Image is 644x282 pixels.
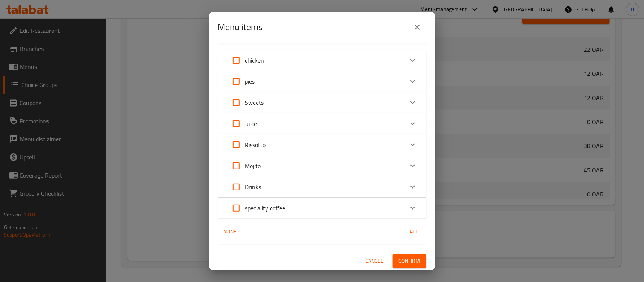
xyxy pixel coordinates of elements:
[366,256,384,266] span: Cancel
[245,204,286,213] p: speciality coffee
[218,176,426,198] div: Expand
[363,254,387,268] button: Cancel
[245,182,261,192] p: Drinks
[245,140,266,149] p: Rissotto
[245,56,264,65] p: chicken
[221,227,239,236] span: None
[218,71,426,92] div: Expand
[393,254,426,268] button: Confirm
[245,98,264,107] p: Sweets
[218,134,426,155] div: Expand
[245,161,261,170] p: Mojito
[218,92,426,113] div: Expand
[218,21,263,33] h2: Menu items
[245,119,257,128] p: Juice
[405,227,423,236] span: All
[218,198,426,219] div: Expand
[402,225,426,239] button: All
[218,50,426,71] div: Expand
[399,256,420,266] span: Confirm
[245,77,255,86] p: pies
[218,155,426,176] div: Expand
[408,18,426,36] button: close
[218,113,426,134] div: Expand
[218,225,242,239] button: None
